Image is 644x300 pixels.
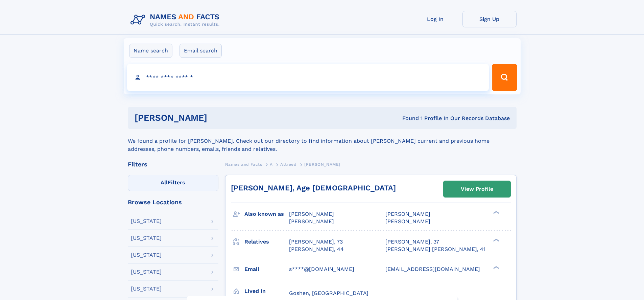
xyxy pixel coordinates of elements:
div: ❯ [492,238,500,242]
div: [US_STATE] [131,269,162,275]
a: Attreed [280,160,296,168]
h3: Email [244,263,289,275]
a: [PERSON_NAME], 37 [385,238,439,246]
img: Logo Names and Facts [128,11,225,29]
div: [US_STATE] [131,252,162,258]
span: All [161,179,168,186]
span: [PERSON_NAME] [385,211,430,217]
span: [PERSON_NAME] [385,218,430,225]
a: Names and Facts [225,160,262,168]
label: Name search [129,44,172,58]
div: [US_STATE] [131,235,162,241]
div: [US_STATE] [131,286,162,292]
div: Browse Locations [128,199,218,205]
span: Goshen, [GEOGRAPHIC_DATA] [289,290,368,296]
span: [PERSON_NAME] [289,218,334,225]
a: [PERSON_NAME], 73 [289,238,343,246]
div: ❯ [492,265,500,270]
span: [EMAIL_ADDRESS][DOMAIN_NAME] [385,266,480,272]
div: Found 1 Profile In Our Records Database [305,115,510,122]
label: Email search [180,44,222,58]
a: [PERSON_NAME] [PERSON_NAME], 41 [385,246,485,253]
a: [PERSON_NAME], 44 [289,246,344,253]
a: Sign Up [462,11,517,27]
div: [US_STATE] [131,218,162,224]
h3: Lived in [244,285,289,297]
div: ❯ [492,210,500,215]
div: Filters [128,161,218,167]
label: Filters [128,175,218,191]
span: Attreed [280,162,296,167]
h3: Relatives [244,236,289,248]
div: View Profile [461,181,493,197]
a: View Profile [444,181,510,197]
a: A [270,160,273,168]
a: [PERSON_NAME], Age [DEMOGRAPHIC_DATA] [231,184,396,192]
h1: [PERSON_NAME] [135,114,305,122]
a: Log In [408,11,462,27]
div: We found a profile for [PERSON_NAME]. Check out our directory to find information about [PERSON_N... [128,129,517,153]
input: search input [127,64,489,91]
span: A [270,162,273,167]
h3: Also known as [244,208,289,220]
span: [PERSON_NAME] [289,211,334,217]
span: [PERSON_NAME] [304,162,340,167]
button: Search Button [492,64,517,91]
